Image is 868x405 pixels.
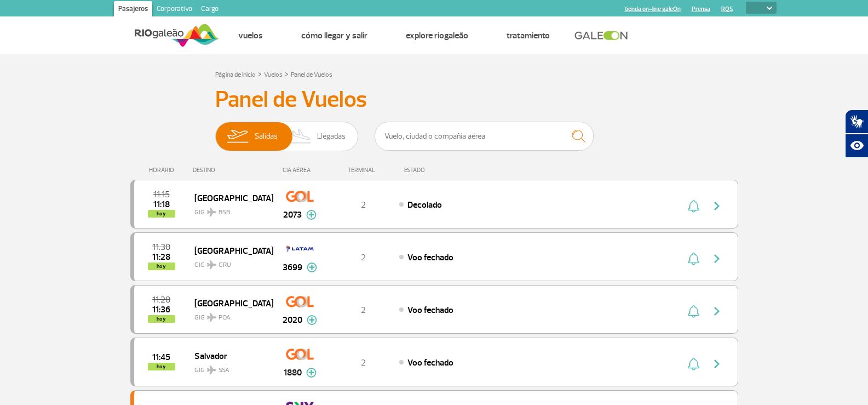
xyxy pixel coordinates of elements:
[273,167,327,174] div: CIA AÉREA
[710,305,723,318] img: seta-direita-painel-voo.svg
[220,122,255,151] img: slider-embarque
[215,86,653,113] h3: Panel de Vuelos
[194,360,265,375] span: GIG
[193,167,273,174] div: DESTINO
[255,122,278,151] span: Salidas
[207,260,216,269] img: destiny_airplane.svg
[219,366,229,375] span: SSA
[207,366,216,374] img: destiny_airplane.svg
[307,315,317,325] img: mais-info-painel-voo.svg
[361,305,366,316] span: 2
[197,1,223,19] a: Cargo
[219,260,231,270] span: GRU
[152,306,170,313] span: 2025-08-25 11:36:00
[284,366,302,379] span: 1880
[148,363,175,370] span: hoy
[148,263,175,270] span: hoy
[194,243,265,258] span: [GEOGRAPHIC_DATA]
[361,357,366,368] span: 2
[301,30,367,41] a: Cómo llegar y salir
[194,202,265,218] span: GIG
[207,208,216,216] img: destiny_airplane.svg
[152,253,170,261] span: 2025-08-25 11:28:28
[317,122,346,151] span: Llegadas
[406,30,468,41] a: Explore RIOgaleão
[306,368,317,378] img: mais-info-painel-voo.svg
[688,357,699,370] img: sino-painel-voo.svg
[238,30,263,41] a: Vuelos
[285,122,318,151] img: slider-desembarque
[307,263,317,272] img: mais-info-painel-voo.svg
[258,67,262,80] a: >
[327,167,399,174] div: TERMINAL
[283,208,302,221] span: 2073
[207,313,216,322] img: destiny_airplane.svg
[625,5,681,13] a: tienda on-line galeOn
[283,313,302,327] span: 2020
[283,261,302,274] span: 3699
[148,210,175,218] span: hoy
[114,1,152,19] a: Pasajeros
[291,71,332,79] a: Panel de Vuelos
[361,252,366,263] span: 2
[153,191,170,198] span: 2025-08-25 11:15:00
[134,167,193,174] div: HORÁRIO
[152,353,170,361] span: 2025-08-25 11:45:00
[215,71,256,79] a: Página de inicio
[194,307,265,323] span: GIG
[688,305,699,318] img: sino-painel-voo.svg
[407,305,453,316] span: Voo fechado
[692,5,710,13] a: Prensa
[688,199,699,213] img: sino-painel-voo.svg
[375,122,594,151] input: Vuelo, ciudad o compañía aérea
[219,313,231,323] span: POA
[845,110,868,134] button: Abrir tradutor de língua de sinais.
[710,357,723,370] img: seta-direita-painel-voo.svg
[152,296,170,304] span: 2025-08-25 11:20:00
[194,349,265,363] span: Salvador
[710,252,723,265] img: seta-direita-painel-voo.svg
[194,296,265,310] span: [GEOGRAPHIC_DATA]
[219,208,230,218] span: BSB
[361,199,366,210] span: 2
[399,167,488,174] div: ESTADO
[721,5,733,13] a: RQS
[194,191,265,205] span: [GEOGRAPHIC_DATA]
[306,210,317,220] img: mais-info-painel-voo.svg
[688,252,699,265] img: sino-painel-voo.svg
[152,1,197,19] a: Corporativo
[148,315,175,323] span: hoy
[285,67,289,80] a: >
[407,199,442,210] span: Decolado
[407,357,453,368] span: Voo fechado
[407,252,453,263] span: Voo fechado
[152,243,170,251] span: 2025-08-25 11:30:00
[710,199,723,213] img: seta-direita-painel-voo.svg
[264,71,283,79] a: Vuelos
[507,30,550,41] a: Tratamiento
[845,110,868,158] div: Plugin de acessibilidade da Hand Talk.
[194,254,265,270] span: GIG
[845,134,868,158] button: Abrir recursos assistivos.
[153,201,170,208] span: 2025-08-25 11:18:00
